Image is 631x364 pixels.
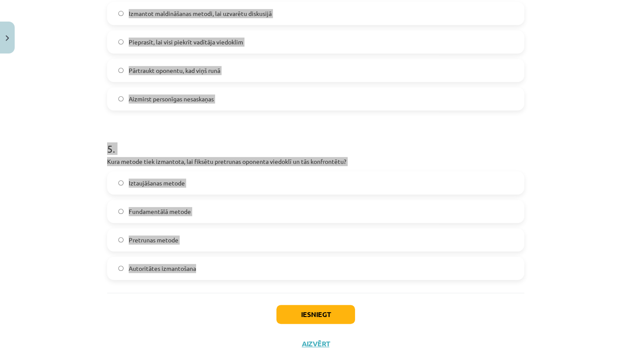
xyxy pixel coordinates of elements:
[118,39,124,45] input: Pieprasīt, lai visi piekrīt vadītāja viedoklim
[118,11,124,16] input: Izmantot maldināšanas metodi, lai uzvarētu diskusijā
[107,128,524,154] h1: 5 .
[118,68,124,73] input: Pārtraukt oponentu, kad viņš runā
[118,266,124,271] input: Autoritātes izmantošana
[129,207,191,216] span: Fundamentālā metode
[299,339,332,348] button: Aizvērt
[129,66,220,75] span: Pārtraukt oponentu, kad viņš runā
[129,94,214,104] span: Aizmirst personīgas nesaskaņas
[129,9,272,18] span: Izmantot maldināšanas metodi, lai uzvarētu diskusijā
[129,38,243,47] span: Pieprasīt, lai visi piekrīt vadītāja viedoklim
[118,237,124,243] input: Pretrunas metode
[129,235,178,245] span: Pretrunas metode
[107,157,524,166] p: Kura metode tiek izmantota, lai fiksētu pretrunas oponenta viedoklī un tās konfrontētu?
[6,35,9,41] img: icon-close-lesson-0947bae3869378f0d4975bcd49f059093ad1ed9edebbc8119c70593378902aed.svg
[118,209,124,214] input: Fundamentālā metode
[276,305,355,324] button: Iesniegt
[118,96,124,102] input: Aizmirst personīgas nesaskaņas
[129,179,185,188] span: Iztaujāšanas metode
[129,264,196,273] span: Autoritātes izmantošana
[118,180,124,186] input: Iztaujāšanas metode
